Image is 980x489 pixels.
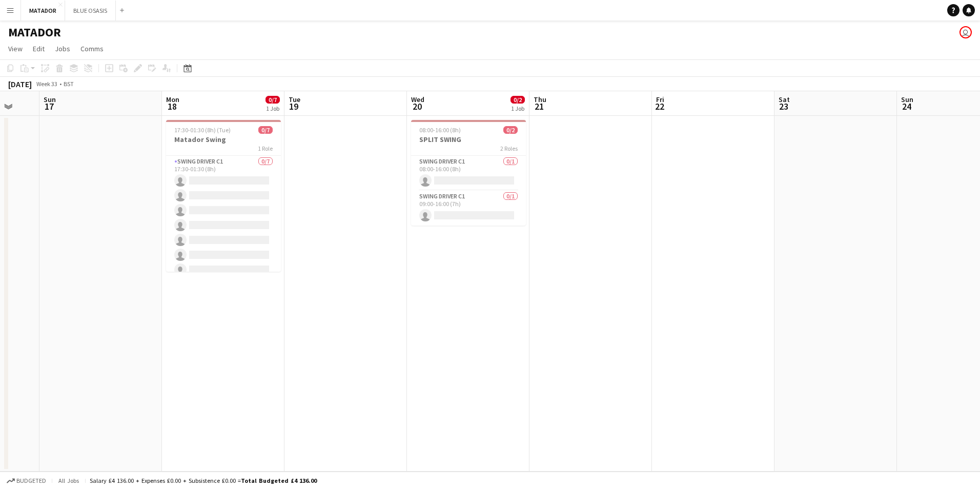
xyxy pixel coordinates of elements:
button: BLUE OSASIS [65,1,116,21]
span: Total Budgeted £4 136.00 [241,477,317,484]
a: Jobs [51,42,74,55]
span: View [8,44,23,53]
h1: MATADOR [8,25,61,40]
span: Week 33 [34,80,59,88]
a: View [4,42,27,55]
div: Salary £4 136.00 + Expenses £0.00 + Subsistence £0.00 = [90,477,317,484]
button: Budgeted [5,475,48,486]
span: Edit [33,44,45,53]
span: Jobs [55,44,70,53]
app-user-avatar: bradley wheatley [959,26,972,38]
span: Budgeted [16,477,46,484]
button: MATADOR [21,1,65,21]
div: [DATE] [8,79,32,89]
span: Comms [80,44,104,53]
a: Edit [29,42,49,55]
a: Comms [76,42,108,55]
div: BST [64,80,74,88]
span: All jobs [56,477,81,484]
